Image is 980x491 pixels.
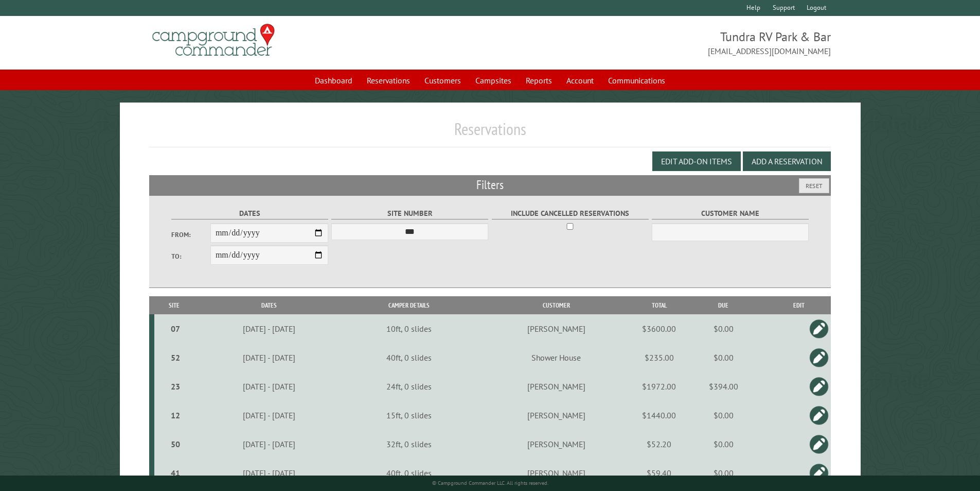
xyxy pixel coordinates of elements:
[158,352,193,363] div: 52
[344,296,474,314] th: Camper Details
[743,151,831,171] button: Add a Reservation
[194,296,344,314] th: Dates
[490,28,831,57] span: Tundra RV Park & Bar [EMAIL_ADDRESS][DOMAIN_NAME]
[652,151,741,171] button: Edit Add-on Items
[560,71,600,90] a: Account
[418,71,467,90] a: Customers
[680,314,767,343] td: $0.00
[602,71,671,90] a: Communications
[344,314,474,343] td: 10ft, 0 slides
[196,468,342,478] div: [DATE] - [DATE]
[474,372,638,401] td: [PERSON_NAME]
[680,401,767,430] td: $0.00
[799,178,829,193] button: Reset
[638,296,680,314] th: Total
[638,372,680,401] td: $1972.00
[196,324,342,334] div: [DATE] - [DATE]
[158,324,193,334] div: 07
[474,401,638,430] td: [PERSON_NAME]
[474,343,638,372] td: Shower House
[520,71,558,90] a: Reports
[344,459,474,487] td: 40ft, 0 slides
[680,343,767,372] td: $0.00
[149,175,831,195] h2: Filters
[474,296,638,314] th: Customer
[158,468,193,478] div: 41
[158,381,193,392] div: 23
[474,430,638,459] td: [PERSON_NAME]
[469,71,518,90] a: Campsites
[158,410,193,420] div: 12
[638,314,680,343] td: $3600.00
[171,208,328,219] label: Dates
[638,343,680,372] td: $235.00
[154,296,194,314] th: Site
[680,459,767,487] td: $0.00
[158,439,193,449] div: 50
[767,296,831,314] th: Edit
[344,343,474,372] td: 40ft, 0 slides
[331,208,488,219] label: Site Number
[492,208,649,219] label: Include Cancelled Reservations
[344,372,474,401] td: 24ft, 0 slides
[149,119,831,147] h1: Reservations
[171,230,210,240] label: From:
[432,480,548,486] small: © Campground Commander LLC. All rights reserved.
[309,71,359,90] a: Dashboard
[680,372,767,401] td: $394.00
[638,459,680,487] td: $59.40
[638,401,680,430] td: $1440.00
[196,352,342,363] div: [DATE] - [DATE]
[652,208,809,219] label: Customer Name
[361,71,416,90] a: Reservations
[149,20,278,60] img: Campground Commander
[196,410,342,420] div: [DATE] - [DATE]
[474,459,638,487] td: [PERSON_NAME]
[196,439,342,449] div: [DATE] - [DATE]
[196,381,342,392] div: [DATE] - [DATE]
[171,251,210,261] label: To:
[638,430,680,459] td: $52.20
[344,430,474,459] td: 32ft, 0 slides
[474,314,638,343] td: [PERSON_NAME]
[680,430,767,459] td: $0.00
[344,401,474,430] td: 15ft, 0 slides
[680,296,767,314] th: Due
